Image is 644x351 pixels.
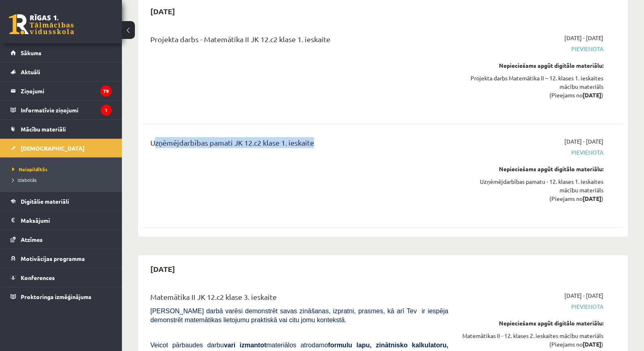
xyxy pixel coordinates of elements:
span: Pievienota [460,302,603,311]
strong: [DATE] [583,91,601,99]
span: Neizpildītās [12,166,48,172]
span: Motivācijas programma [21,255,85,262]
span: Konferences [21,274,55,281]
a: Motivācijas programma [11,249,112,268]
a: Aktuāli [11,62,112,81]
a: [DEMOGRAPHIC_DATA] [11,139,112,157]
span: Atzīmes [21,236,43,243]
b: vari izmantot [224,342,267,349]
span: Mācību materiāli [21,125,66,133]
i: 1 [101,105,112,116]
a: Atzīmes [11,230,112,249]
span: Pievienota [460,45,603,53]
span: Izlabotās [12,177,37,183]
a: Neizpildītās [12,166,114,173]
span: Sākums [21,49,41,56]
div: Uzņēmējdarbības pamatu - 12. klases 1. ieskaites mācību materiāls (Pieejams no ) [460,177,603,203]
a: Mācību materiāli [11,120,112,138]
a: Informatīvie ziņojumi1 [11,101,112,119]
a: Digitālie materiāli [11,192,112,211]
span: Digitālie materiāli [21,198,69,205]
legend: Informatīvie ziņojumi [21,101,112,119]
span: Proktoringa izmēģinājums [21,293,91,300]
span: [DEMOGRAPHIC_DATA] [21,144,85,152]
span: [PERSON_NAME] darbā varēsi demonstrēt savas zināšanas, izpratni, prasmes, kā arī Tev ir iespēja d... [150,308,448,323]
div: Nepieciešams apgūt digitālo materiālu: [460,61,603,70]
div: Projekta darbs - Matemātika II JK 12.c2 klase 1. ieskaite [150,34,448,49]
strong: [DATE] [583,195,601,202]
strong: [DATE] [583,340,601,348]
h2: [DATE] [142,259,183,278]
a: Proktoringa izmēģinājums [11,287,112,306]
span: [DATE] - [DATE] [564,291,603,300]
a: Konferences [11,268,112,287]
span: Pievienota [460,148,603,157]
div: Matemātikas II - 12. klases 2. ieskaites mācību materiāls (Pieejams no ) [460,332,603,349]
h2: [DATE] [142,2,183,21]
a: Ziņojumi79 [11,82,112,100]
i: 79 [100,86,112,97]
legend: Ziņojumi [21,82,112,100]
a: Sākums [11,43,112,62]
span: Aktuāli [21,68,40,75]
div: Projekta darbs Matemātika II – 12. klases 1. ieskaites mācību materiāls (Pieejams no ) [460,74,603,99]
a: Izlabotās [12,176,114,183]
a: Maksājumi [11,211,112,230]
span: [DATE] - [DATE] [564,137,603,146]
div: Nepieciešams apgūt digitālo materiālu: [460,165,603,173]
span: [DATE] - [DATE] [564,34,603,42]
a: Rīgas 1. Tālmācības vidusskola [9,14,74,34]
legend: Maksājumi [21,211,112,230]
div: Matemātika II JK 12.c2 klase 3. ieskaite [150,291,448,306]
div: Nepieciešams apgūt digitālo materiālu: [460,319,603,327]
div: Uzņēmējdarbības pamati JK 12.c2 klase 1. ieskaite [150,137,448,152]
